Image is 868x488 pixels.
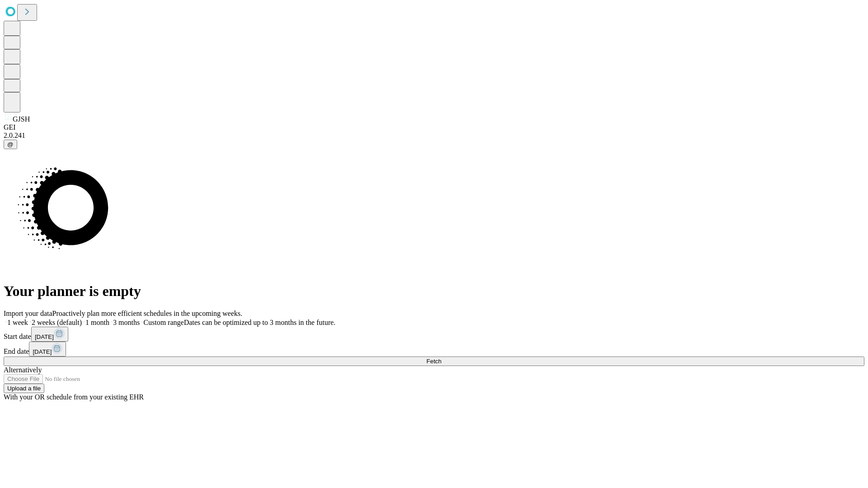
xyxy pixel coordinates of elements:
span: Proactively plan more efficient schedules in the upcoming weeks. [52,310,242,317]
div: GEI [4,123,864,131]
div: Start date [4,327,864,342]
span: 3 months [113,319,140,326]
span: With your OR schedule from your existing EHR [4,393,144,401]
button: @ [4,140,17,149]
span: 2 weeks (default) [32,319,82,326]
span: Fetch [426,358,441,365]
div: End date [4,342,864,357]
span: Alternatively [4,366,42,374]
span: @ [7,141,14,148]
button: [DATE] [29,342,66,357]
span: Custom range [143,319,184,326]
button: Fetch [4,357,864,366]
span: Dates can be optimized up to 3 months in the future. [184,319,335,326]
button: [DATE] [31,327,68,342]
h1: Your planner is empty [4,283,864,300]
span: GJSH [13,115,30,123]
span: 1 month [85,319,109,326]
span: [DATE] [35,333,54,340]
button: Upload a file [4,384,44,393]
span: Import your data [4,310,52,317]
div: 2.0.241 [4,131,864,140]
span: [DATE] [33,348,52,355]
span: 1 week [7,319,28,326]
